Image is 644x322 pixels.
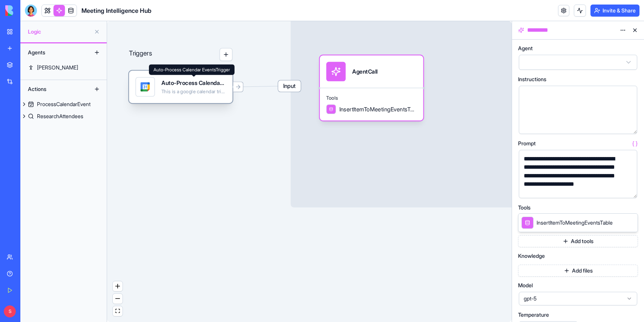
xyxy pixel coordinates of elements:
[278,80,301,92] span: Input
[129,71,232,103] div: Auto-Process Calendar EventsTriggerThis is a google calendar trigger set
[129,48,152,61] p: Triggers
[24,83,84,95] div: Actions
[518,46,533,51] span: Agent
[326,95,417,101] span: Tools
[20,62,107,74] a: [PERSON_NAME]
[20,98,107,110] a: ProcessCalendarEvent
[518,205,531,210] span: Tools
[518,141,536,146] span: Prompt
[518,77,546,82] span: Instructions
[129,22,232,103] div: Triggers
[37,100,90,108] div: ProcessCalendarEvent
[339,105,417,113] span: InsertItemToMeetingEventsTable
[524,295,623,302] span: gpt-5
[518,235,638,247] button: Add tools
[20,110,107,122] a: ResearchAttendees
[113,294,123,304] button: zoom out
[149,65,235,75] div: Auto-Process Calendar EventsTrigger
[320,55,423,121] div: AgentCallToolsInsertItemToMeetingEventsTable
[37,112,83,120] div: ResearchAttendees
[590,5,639,17] button: Invite & Share
[518,265,638,277] button: Add files
[352,68,378,75] div: AgentCall
[113,281,123,291] button: zoom in
[28,28,91,35] span: Logic
[161,79,226,87] div: Auto-Process Calendar EventsTrigger
[161,88,226,95] div: This is a google calendar trigger set
[234,86,289,87] g: Edge from 68bb47f972ce711404a39efe to 68bb47dcb95046dc9c32682c
[518,312,549,317] span: Temperature
[518,283,533,288] span: Model
[81,6,152,15] span: Meeting Intelligence Hub
[4,305,16,317] span: S
[537,219,613,226] span: InsertItemToMeetingEventsTable
[37,64,78,71] div: [PERSON_NAME]
[113,306,123,316] button: fit view
[5,5,52,16] img: logo
[24,46,84,59] div: Agents
[518,253,545,259] span: Knowledge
